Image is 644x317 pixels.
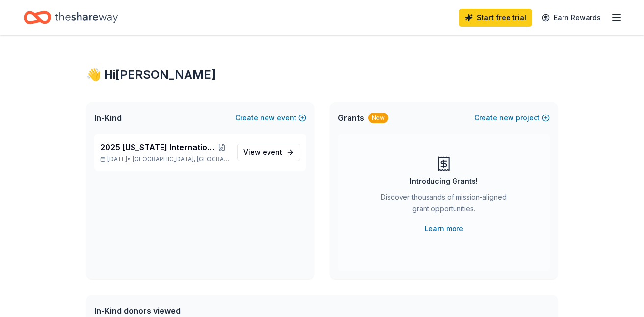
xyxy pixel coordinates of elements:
span: event [263,148,282,156]
div: 👋 Hi [PERSON_NAME] [86,67,558,83]
div: New [368,113,388,123]
a: Start free trial [459,9,532,27]
span: View [243,146,282,158]
a: View event [237,144,300,161]
span: [GEOGRAPHIC_DATA], [GEOGRAPHIC_DATA] [133,155,229,163]
a: Earn Rewards [536,9,607,27]
span: new [499,112,514,124]
a: Learn more [425,223,463,234]
button: Createnewproject [474,112,550,124]
a: Home [24,6,118,29]
span: 2025 [US_STATE] International Air Show [100,142,215,153]
div: Introducing Grants! [410,175,478,187]
span: new [260,112,275,124]
button: Createnewevent [235,112,306,124]
div: In-Kind donors viewed [94,305,293,317]
p: [DATE] • [100,155,229,163]
span: Grants [338,112,364,124]
span: In-Kind [94,112,122,124]
div: Discover thousands of mission-aligned grant opportunities. [377,191,510,219]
